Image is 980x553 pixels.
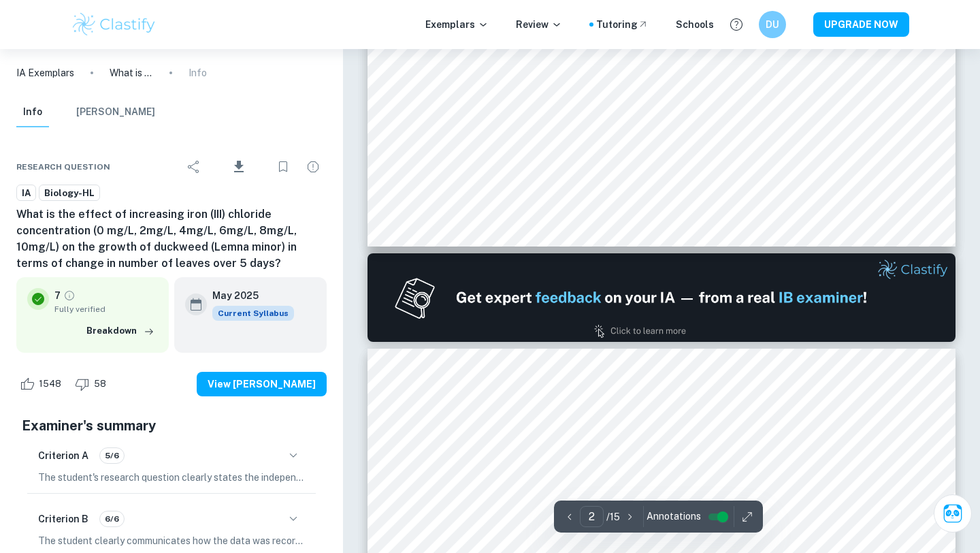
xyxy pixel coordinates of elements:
[934,494,972,533] button: Ask Clai
[83,321,158,341] button: Breakdown
[813,12,909,37] button: UPGRADE NOW
[38,511,88,526] h6: Criterion B
[16,161,110,173] span: Research question
[596,17,649,32] a: Tutoring
[86,377,114,391] span: 58
[16,373,69,395] div: Like
[606,509,620,524] p: / 15
[299,153,327,180] div: Report issue
[76,97,155,127] button: [PERSON_NAME]
[759,11,786,38] button: DU
[725,13,748,36] button: Help and Feedback
[110,65,153,80] p: What is the effect of increasing iron (III) chloride concentration (0 mg/L, 2mg/L, 4mg/L, 6mg/L, ...
[17,187,35,200] span: IA
[71,11,157,38] img: Clastify logo
[765,17,781,32] h6: DU
[38,533,305,548] p: The student clearly communicates how the data was recorded and processed, providing a detailed ex...
[54,288,61,303] p: 7
[16,185,36,202] a: IA
[16,65,74,80] a: IA Exemplars
[39,187,99,200] span: Biology-HL
[197,372,327,396] button: View [PERSON_NAME]
[31,377,69,391] span: 1548
[16,97,49,127] button: Info
[212,306,294,321] span: Current Syllabus
[189,65,207,80] p: Info
[63,289,76,302] a: Grade fully verified
[38,448,88,463] h6: Criterion A
[39,185,100,202] a: Biology-HL
[269,153,297,180] div: Bookmark
[22,415,321,436] h5: Examiner's summary
[54,303,158,315] span: Fully verified
[676,17,714,32] a: Schools
[367,253,955,342] img: Ad
[210,149,267,185] div: Download
[100,449,124,462] span: 5/6
[71,373,114,395] div: Dislike
[180,153,208,180] div: Share
[212,288,283,303] h6: May 2025
[38,470,305,485] p: The student's research question clearly states the independent and dependent variables, along wit...
[100,513,124,525] span: 6/6
[516,17,562,32] p: Review
[16,206,327,272] h6: What is the effect of increasing iron (III) chloride concentration (0 mg/L, 2mg/L, 4mg/L, 6mg/L, ...
[647,509,701,524] span: Annotations
[425,17,489,32] p: Exemplars
[212,306,294,321] div: This exemplar is based on the current syllabus. Feel free to refer to it for inspiration/ideas wh...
